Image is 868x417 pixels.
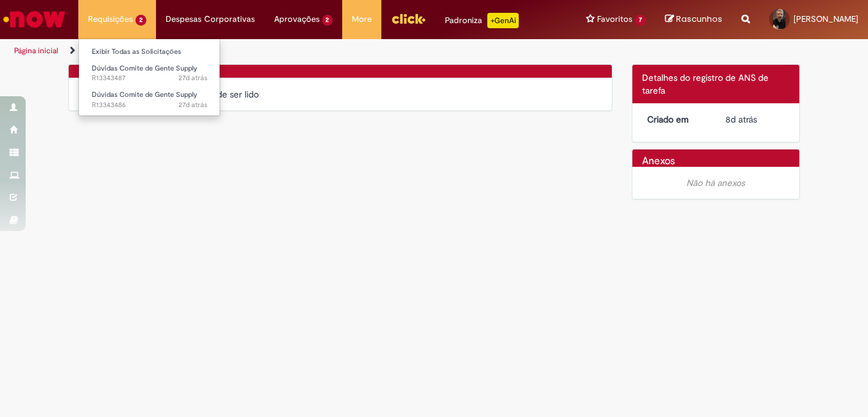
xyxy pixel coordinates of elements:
span: Favoritos [597,13,632,26]
span: 7 [635,15,646,26]
span: Aprovações [274,13,320,26]
span: Despesas Corporativas [166,13,255,26]
span: Requisições [88,13,133,26]
div: Padroniza [445,13,519,28]
a: Aberto R13343486 : Dúvidas Comite de Gente Supply [79,88,220,112]
span: More [352,13,372,26]
a: Aberto R13343487 : Dúvidas Comite de Gente Supply [79,62,220,85]
span: Dúvidas Comite de Gente Supply [92,64,197,73]
img: click_logo_yellow_360x200.png [391,9,426,28]
span: R13343486 [92,100,207,110]
time: 20/08/2025 11:13:37 [725,114,757,125]
p: +GenAi [487,13,519,28]
a: Rascunhos [665,13,722,26]
span: 27d atrás [178,73,207,83]
time: 31/07/2025 23:37:42 [178,73,207,83]
div: 20/08/2025 11:13:37 [725,113,785,126]
span: 8d atrás [725,114,757,125]
span: R13343487 [92,73,207,83]
em: Não há anexos [686,177,745,189]
dt: Criado em [638,113,716,126]
span: 27d atrás [178,100,207,110]
ul: Requisições [78,38,220,116]
ul: Trilhas de página [10,39,569,63]
a: Página inicial [14,46,58,56]
img: ServiceNow [1,6,67,32]
span: 2 [322,15,333,26]
div: Nenhum campo de comentário pode ser lido [78,88,602,101]
span: Rascunhos [676,13,722,25]
time: 31/07/2025 23:36:42 [178,100,207,110]
h2: Anexos [642,156,675,167]
a: Exibir Todas as Solicitações [79,45,220,59]
span: Detalhes do registro de ANS de tarefa [642,72,768,96]
span: Dúvidas Comite de Gente Supply [92,90,197,99]
span: [PERSON_NAME] [794,13,858,24]
span: 2 [135,15,146,26]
